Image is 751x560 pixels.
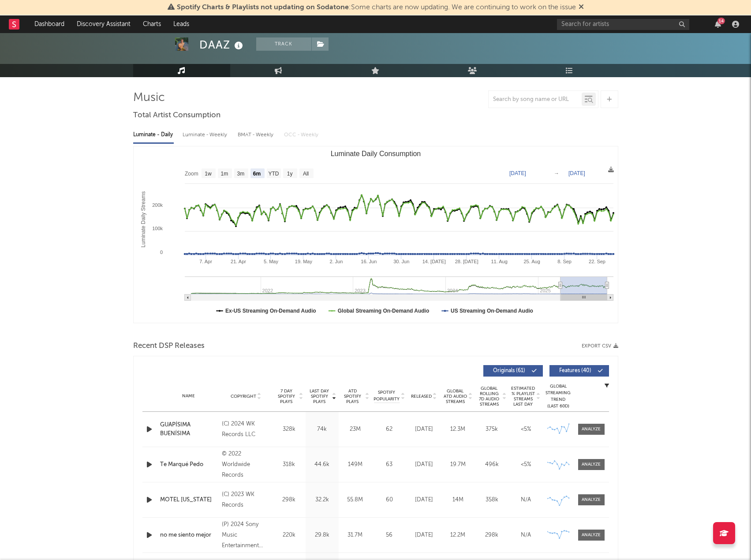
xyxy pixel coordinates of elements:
div: 62 [374,425,405,434]
div: 375k [477,425,507,434]
div: 220k [275,531,303,540]
span: Last Day Spotify Plays [308,388,331,404]
text: 28. [DATE] [455,259,478,264]
svg: Luminate Daily Consumption [134,146,618,323]
div: Luminate - Weekly [183,127,229,142]
text: 1y [287,171,292,177]
div: N/A [511,531,541,540]
text: Luminate Daily Consumption [330,150,421,157]
span: : Some charts are now updating. We are continuing to work on the issue [177,4,576,11]
text: 7. Apr [199,259,212,264]
button: 14 [715,21,721,28]
text: 100k [152,226,163,231]
span: ATD Spotify Plays [341,388,364,404]
a: Discovery Assistant [71,15,137,33]
div: 14M [443,496,473,504]
input: Search by song name or URL [489,96,582,103]
div: 298k [275,496,303,504]
div: (P) 2024 Sony Music Entertainment México, S.A. de C.V. [222,519,270,551]
span: Originals ( 61 ) [489,368,530,373]
div: 318k [275,460,303,469]
text: 14. [DATE] [422,259,445,264]
div: 496k [477,460,507,469]
text: 8. Sep [557,259,572,264]
button: Originals(61) [483,365,543,377]
div: (C) 2024 WK Records LLC [222,419,270,440]
div: 14 [717,18,725,24]
div: 23M [341,425,370,434]
div: Name [160,393,218,399]
text: 22. Sep [589,259,605,264]
span: Total Artist Consumption [133,110,220,121]
text: 11. Aug [491,259,507,264]
div: BMAT - Weekly [238,127,275,142]
span: Copyright [231,394,256,399]
div: Global Streaming Trend (Last 60D) [545,383,572,410]
div: © 2022 Worldwide Records [222,449,270,481]
a: GUAPÍSIMA BUENÍSIMA [160,421,218,438]
text: → [554,170,559,176]
text: Luminate Daily Streams [140,191,146,247]
span: Global ATD Audio Streams [443,388,467,404]
div: Luminate - Daily [133,127,174,142]
a: Te Marqué Pedo [160,460,218,469]
div: <5% [511,460,541,469]
text: Zoom [185,171,198,177]
div: 328k [275,425,303,434]
span: Spotify Charts & Playlists not updating on Sodatone [177,4,349,11]
a: no me siento mejor [160,531,218,540]
text: 200k [152,202,163,208]
span: 7 Day Spotify Plays [275,388,298,404]
text: 30. Jun [393,259,409,264]
div: 12.2M [443,531,473,540]
a: Leads [167,15,195,33]
text: 19. May [295,259,312,264]
span: Recent DSP Releases [133,341,205,351]
a: MOTEL [US_STATE] [160,496,218,504]
text: [DATE] [568,170,585,176]
text: 3m [237,171,244,177]
text: 2. Jun [329,259,343,264]
div: [DATE] [409,425,439,434]
div: [DATE] [409,460,439,469]
text: 21. Apr [231,259,246,264]
text: US Streaming On-Demand Audio [451,308,533,314]
text: 0 [160,250,162,255]
a: Charts [137,15,167,33]
text: 16. Jun [361,259,377,264]
span: Dismiss [579,4,584,11]
div: 31.7M [341,531,370,540]
span: Global Rolling 7D Audio Streams [477,386,501,407]
text: 1m [220,171,228,177]
span: Released [411,394,432,399]
div: 32.2k [308,496,336,504]
div: 29.8k [308,531,336,540]
div: 19.7M [443,460,473,469]
text: Ex-US Streaming On-Demand Audio [225,308,316,314]
text: YTD [268,171,279,177]
div: DAAZ [199,37,245,52]
text: 6m [253,171,260,177]
span: Spotify Popularity [374,389,400,403]
span: Features ( 40 ) [555,368,596,373]
text: 25. Aug [523,259,540,264]
div: 358k [477,496,507,504]
div: (C) 2023 WK Records [222,489,270,511]
text: 1w [205,171,212,177]
button: Features(40) [549,365,609,377]
div: 74k [308,425,336,434]
div: 298k [477,531,507,540]
div: 12.3M [443,425,473,434]
a: Dashboard [28,15,71,33]
span: Estimated % Playlist Streams Last Day [511,386,535,407]
div: 55.8M [341,496,370,504]
div: 63 [374,460,405,469]
text: Global Streaming On-Demand Audio [337,308,429,314]
text: 5. May [263,259,278,264]
button: Export CSV [582,343,618,349]
div: N/A [511,496,541,504]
